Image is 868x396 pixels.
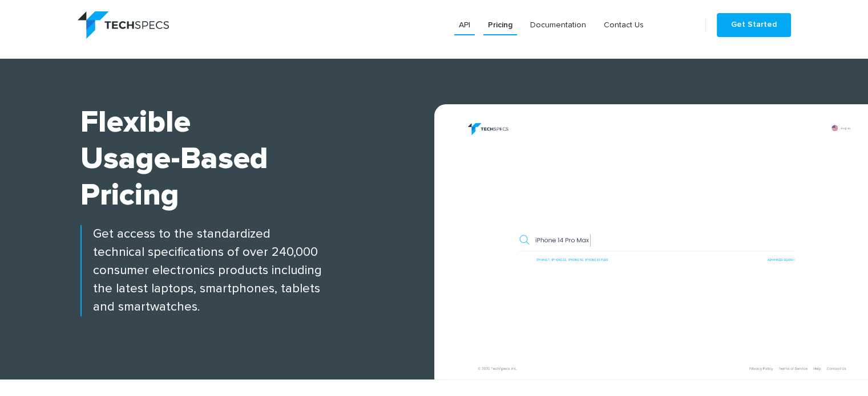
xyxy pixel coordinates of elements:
[78,11,169,39] img: logo
[717,13,791,37] a: Get Started
[599,15,648,35] a: Contact Us
[80,104,434,214] h1: Flexible Usage-based Pricing
[80,225,434,316] p: Get access to the standardized technical specifications of over 240,000 consumer electronics prod...
[483,15,517,35] a: Pricing
[454,15,475,35] a: API
[526,15,591,35] a: Documentation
